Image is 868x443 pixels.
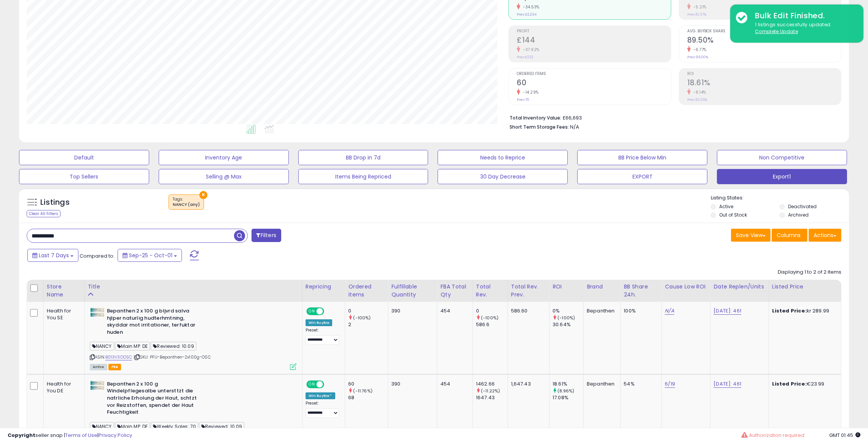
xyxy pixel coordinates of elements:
[438,169,568,184] button: 30 Day Decrease
[476,321,508,328] div: 586.6
[354,315,371,321] small: (-100%)
[570,123,579,131] span: N/A
[520,47,540,53] small: -37.92%
[90,381,105,390] img: 41km7WqRxyL._SL40_.jpg
[99,432,132,439] a: Privacy Policy
[105,354,132,360] a: B013V3DOSC
[129,252,172,259] span: Sep-25 - Oct-01
[731,229,771,242] button: Save View
[107,381,199,418] b: Bepanthen 2 x 100 g Windelpflegesalbe untersttzt die natrliche Erholung der Haut, schtzt vor Reiz...
[348,283,385,299] div: Ordered Items
[348,308,388,314] div: 0
[8,432,35,439] strong: Copyright
[134,354,211,360] span: | SKU: PFU-Bepanthen-2x100g-OSC
[510,124,569,130] b: Short Term Storage Fees:
[27,210,61,217] div: Clear All Filters
[8,432,132,439] div: seller snap | |
[47,381,79,394] div: Health for You DE
[553,381,583,387] div: 18.61%
[481,315,499,321] small: (-100%)
[517,29,671,33] span: Profit
[809,229,841,242] button: Actions
[440,308,467,314] div: 454
[307,308,317,315] span: ON
[665,380,675,388] a: 6/19
[19,150,149,165] button: Default
[80,252,115,260] span: Compared to:
[438,150,568,165] button: Needs to Reprice
[714,380,741,388] a: [DATE]: 461
[173,196,200,208] span: Tags :
[687,78,841,89] h2: 18.61%
[587,308,615,314] div: Bepanthen
[40,197,70,208] h5: Listings
[788,203,817,210] label: Deactivated
[553,308,583,314] div: 0%
[252,229,281,242] button: Filters
[577,169,707,184] button: EXPORT
[520,89,539,95] small: -14.29%
[624,308,656,314] div: 100%
[440,381,467,387] div: 454
[517,12,537,17] small: Prev: £2,234
[118,249,182,262] button: Sep-25 - Oct-01
[517,36,671,46] h2: £144
[717,169,847,184] button: Export1
[19,169,149,184] button: Top Sellers
[691,4,707,10] small: -5.21%
[778,269,841,276] div: Displaying 1 to 2 of 2 items
[323,308,335,315] span: OFF
[323,381,335,387] span: OFF
[772,381,835,387] div: €23.99
[624,283,658,299] div: BB Share 24h.
[772,308,835,314] div: kr 289.99
[88,283,299,291] div: Title
[47,283,81,299] div: Store Name
[65,432,97,439] a: Terms of Use
[348,394,388,401] div: 68
[199,191,207,199] button: ×
[151,342,196,351] span: Reviewed: 10.09
[517,55,534,59] small: Prev: £232
[306,319,333,326] div: Win BuyBox
[687,55,708,59] small: Prev: 96.00%
[517,72,671,76] span: Ordered Items
[719,212,747,218] label: Out of Stock
[298,150,428,165] button: BB Drop in 7d
[755,28,798,35] u: Complete Update
[90,342,114,351] span: NANCY
[476,308,508,314] div: 0
[511,308,543,314] div: 586.60
[772,380,807,387] b: Listed Price:
[687,29,841,33] span: Avg. Buybox Share
[714,307,741,315] a: [DATE]: 461
[557,388,574,394] small: (8.96%)
[665,307,674,315] a: N/A
[665,283,707,291] div: Cause Low ROI
[687,36,841,46] h2: 89.50%
[624,381,656,387] div: 54%
[476,381,508,387] div: 1462.66
[27,249,78,262] button: Last 7 Days
[553,394,583,401] div: 17.08%
[510,113,836,122] li: £66,693
[711,194,849,202] p: Listing States:
[511,381,543,387] div: 1,647.43
[348,321,388,328] div: 2
[788,212,809,218] label: Archived
[517,97,529,102] small: Prev: 70
[587,283,617,291] div: Brand
[687,97,707,102] small: Prev: 20.26%
[307,381,317,387] span: ON
[717,150,847,165] button: Non Competitive
[481,388,500,394] small: (-11.22%)
[777,231,801,239] span: Columns
[115,342,150,351] span: Main MP: DE
[691,47,707,53] small: -6.77%
[714,283,766,291] div: Date Replen/Units
[108,364,121,370] span: FBA
[691,89,706,95] small: -8.14%
[90,364,107,370] span: All listings currently available for purchase on Amazon
[587,381,615,387] div: Bepanthen
[306,392,335,399] div: Win BuyBox *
